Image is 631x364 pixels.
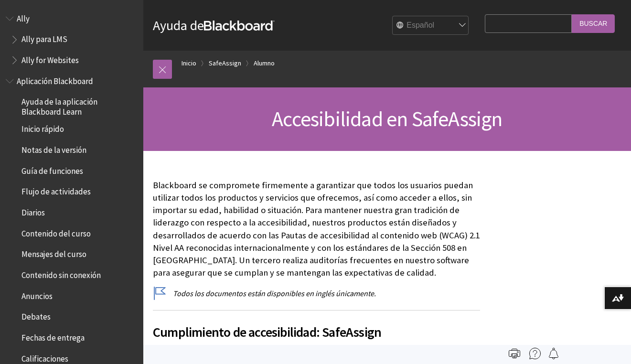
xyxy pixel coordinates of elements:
span: Accesibilidad en SafeAssign [272,106,502,132]
a: Inicio [182,57,196,69]
span: Debates [21,309,51,322]
span: Calificaciones [21,351,68,364]
span: Guía de funciones [21,163,83,176]
span: Mensajes del curso [21,246,86,259]
img: Follow this page [548,348,559,359]
a: SafeAssign [209,57,241,69]
span: Ally [17,11,30,23]
select: Site Language Selector [393,16,469,35]
span: Anuncios [21,288,53,301]
h2: Cumplimiento de accesibilidad: SafeAssign [153,310,480,342]
span: Diarios [21,204,45,217]
span: Aplicación Blackboard [17,73,93,86]
span: Ally for Websites [21,52,79,65]
a: Alumno [254,57,275,69]
span: Contenido sin conexión [21,267,101,280]
span: Inicio rápido [21,121,64,134]
nav: Book outline for Anthology Ally Help [6,11,138,68]
span: Contenido del curso [21,225,91,238]
strong: Blackboard [204,21,275,31]
input: Buscar [572,14,615,33]
p: Blackboard se compromete firmemente a garantizar que todos los usuarios puedan utilizar todos los... [153,179,480,279]
p: Todos los documentos están disponibles en inglés únicamente. [153,288,480,299]
img: More help [529,348,541,359]
span: Ally para LMS [21,32,67,44]
a: Ayuda deBlackboard [153,17,275,34]
img: Print [509,348,520,359]
span: Ayuda de la aplicación Blackboard Learn [21,94,137,117]
span: Flujo de actividades [21,184,91,197]
span: Fechas de entrega [21,330,85,343]
span: Notas de la versión [21,142,86,155]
